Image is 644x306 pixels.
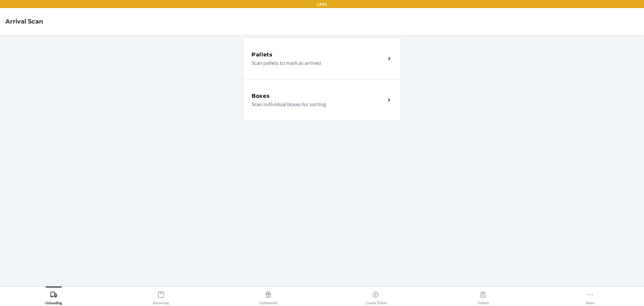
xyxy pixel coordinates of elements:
[252,59,380,67] p: Scan pallets to mark as arrived
[243,79,401,121] a: BoxesScan individual boxes for sorting
[586,288,595,305] div: More
[317,1,327,7] p: LAX1
[365,288,387,305] div: Create Ticket
[252,100,380,108] p: Scan individual boxes for sorting
[45,288,62,305] div: Unloading
[215,287,322,305] button: Outbounds
[252,92,270,100] h5: Boxes
[5,17,43,26] h4: Arrival Scan
[243,38,401,79] a: PalletsScan pallets to mark as arrived
[107,287,215,305] button: Receiving
[322,287,429,305] button: Create Ticket
[477,288,489,305] div: Tickets
[259,288,277,305] div: Outbounds
[537,287,644,305] button: More
[252,51,273,59] h5: Pallets
[153,288,169,305] div: Receiving
[429,287,537,305] button: Tickets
